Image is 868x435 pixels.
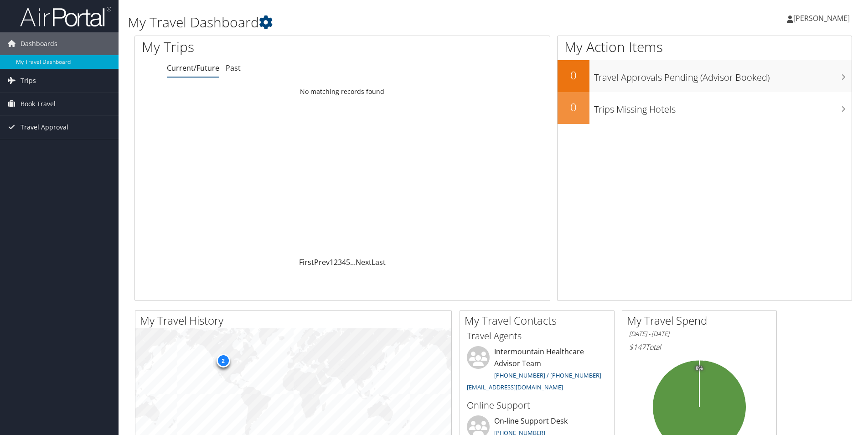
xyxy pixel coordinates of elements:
h3: Travel Approvals Pending (Advisor Booked) [594,67,852,84]
h1: My Action Items [558,37,852,57]
span: Trips [21,69,36,92]
tspan: 0% [696,366,703,371]
h2: My Travel Contacts [465,313,614,328]
h1: My Trips [142,37,370,57]
a: Prev [314,257,330,267]
a: First [299,257,314,267]
a: 4 [342,257,346,267]
h6: [DATE] - [DATE] [629,330,770,338]
span: [PERSON_NAME] [793,13,850,23]
li: Intermountain Healthcare Advisor Team [462,346,612,395]
h2: 0 [558,67,589,83]
a: [EMAIL_ADDRESS][DOMAIN_NAME] [467,383,563,391]
img: airportal-logo.png [20,6,111,27]
span: Dashboards [21,32,57,55]
h1: My Travel Dashboard [128,13,615,32]
a: 2 [334,257,338,267]
a: 0Trips Missing Hotels [558,92,852,124]
a: 5 [346,257,350,267]
span: Travel Approval [21,116,68,139]
h3: Travel Agents [467,330,607,342]
div: 2 [216,353,230,367]
a: Past [226,63,241,73]
td: No matching records found [135,83,550,100]
span: Book Travel [21,93,56,115]
span: $147 [629,342,646,352]
h6: Total [629,342,770,352]
h2: 0 [558,99,589,115]
h3: Online Support [467,399,607,412]
span: … [350,257,356,267]
h2: My Travel Spend [627,313,776,328]
a: [PERSON_NAME] [787,5,859,32]
h3: Trips Missing Hotels [594,98,852,116]
a: Next [356,257,372,267]
a: Last [372,257,386,267]
a: 3 [338,257,342,267]
a: [PHONE_NUMBER] / [PHONE_NUMBER] [494,371,601,379]
a: 0Travel Approvals Pending (Advisor Booked) [558,60,852,92]
a: 1 [330,257,334,267]
a: Current/Future [167,63,219,73]
h2: My Travel History [140,313,451,328]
